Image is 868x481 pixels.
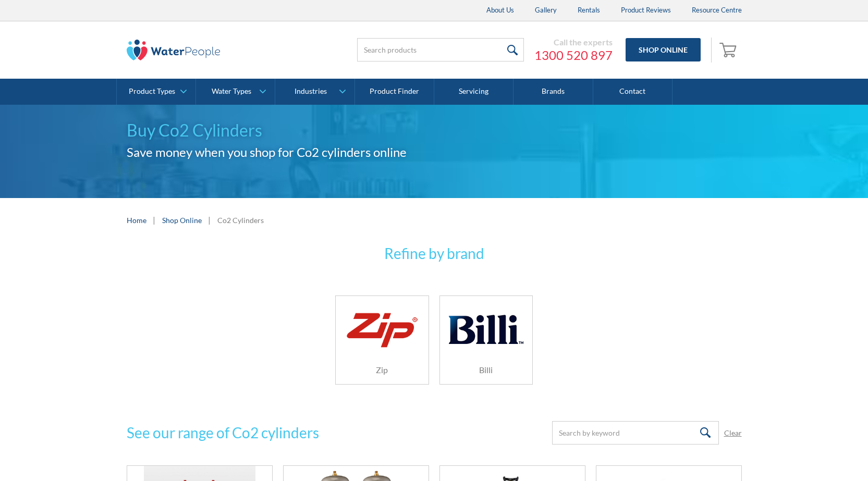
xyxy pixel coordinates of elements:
img: shopping cart [719,41,739,58]
div: Co2 Cylinders [217,215,264,226]
a: Contact [593,79,673,105]
a: Shop Online [626,38,701,61]
input: Search products [357,38,524,61]
div: | [207,214,212,226]
a: Shop Online [162,215,202,226]
a: 1300 520 897 [534,47,613,63]
div: Industries [295,87,327,96]
a: Zip [335,295,429,385]
a: Servicing [434,79,514,105]
form: Email Form [552,421,742,445]
a: Product Types [117,79,195,105]
iframe: podium webchat widget bubble [764,429,868,481]
input: Search by keyword [552,421,719,445]
a: Home [127,215,146,226]
img: The Water People [127,40,221,60]
a: Product Finder [355,79,434,105]
h3: Refine by brand [127,242,742,264]
div: Call the experts [534,37,613,47]
a: Water Types [196,79,275,105]
h6: Zip [336,364,429,376]
h3: See our range of Co2 cylinders [127,422,319,443]
a: Brands [514,79,593,105]
a: Open cart [717,38,742,63]
a: Industries [275,79,354,105]
div: | [152,214,157,226]
a: Billi [439,295,533,385]
h1: Buy Co2 Cylinders [127,118,742,143]
a: Clear [724,427,742,438]
div: Product Types [129,87,175,96]
h6: Billi [440,364,533,376]
h2: Save money when you shop for Co2 cylinders online [127,143,742,162]
div: Water Types [212,87,251,96]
